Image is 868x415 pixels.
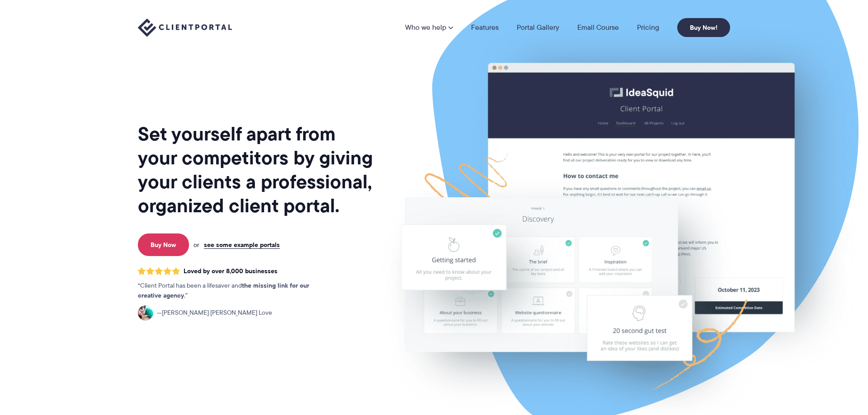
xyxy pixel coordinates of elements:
[193,241,199,249] span: or
[157,308,272,318] span: [PERSON_NAME] [PERSON_NAME] Love
[138,281,328,301] p: Client Portal has been a lifesaver and .
[471,24,499,31] a: Features
[204,241,280,249] a: see some example portals
[184,267,278,275] span: Loved by over 8,000 businesses
[637,24,659,31] a: Pricing
[577,24,619,31] a: Email Course
[138,233,189,256] a: Buy Now
[138,122,375,218] h1: Set yourself apart from your competitors by giving your clients a professional, organized client ...
[405,24,453,31] a: Who we help
[138,280,309,300] strong: the missing link for our creative agency
[677,18,730,37] a: Buy Now!
[517,24,559,31] a: Portal Gallery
